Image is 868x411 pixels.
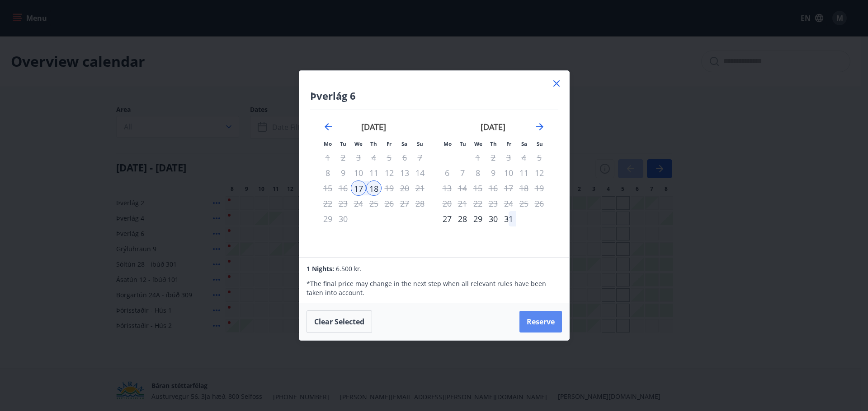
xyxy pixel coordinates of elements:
[335,211,351,226] td: Not available. Tuesday, September 30, 2025
[501,196,516,211] td: Not available. Friday, October 24, 2025
[320,180,335,196] td: Not available. Monday, September 15, 2025
[387,140,392,147] small: Fr
[501,211,516,226] div: 31
[439,165,455,180] td: Not available. Monday, October 6, 2025
[417,140,423,147] small: Su
[366,180,382,196] div: Only check out available
[486,180,501,196] td: Not available. Thursday, October 16, 2025
[351,165,366,180] td: Not available. Wednesday, September 10, 2025
[519,311,562,332] button: Reserve
[439,196,455,211] td: Not available. Monday, October 20, 2025
[397,150,412,165] td: Not available. Saturday, September 6, 2025
[366,165,382,180] td: Not available. Thursday, September 11, 2025
[455,211,470,226] div: 28
[532,165,547,180] td: Not available. Sunday, October 12, 2025
[439,180,455,196] td: Not available. Monday, October 13, 2025
[521,140,527,147] small: Sa
[382,165,397,180] td: Not available. Friday, September 12, 2025
[455,165,470,180] td: Not available. Tuesday, October 7, 2025
[439,211,455,226] td: Choose Monday, October 27, 2025 as your check-in date. It’s available.
[532,150,547,165] td: Not available. Sunday, October 5, 2025
[506,140,511,147] small: Fr
[534,121,545,132] div: Move forward to switch to the next month.
[439,211,455,226] div: Only check in available
[397,196,412,211] td: Not available. Saturday, September 27, 2025
[412,165,428,180] td: Not available. Sunday, September 14, 2025
[470,180,486,196] td: Not available. Wednesday, October 15, 2025
[320,211,335,226] td: Not available. Monday, September 29, 2025
[335,165,351,180] td: Not available. Tuesday, September 9, 2025
[397,165,412,180] td: Not available. Saturday, September 13, 2025
[516,180,532,196] td: Not available. Saturday, October 18, 2025
[335,196,351,211] td: Not available. Tuesday, September 23, 2025
[335,150,351,165] td: Not available. Tuesday, September 2, 2025
[412,180,428,196] td: Not available. Sunday, September 21, 2025
[310,89,558,102] h4: Þverlág 6
[490,140,497,147] small: Th
[320,196,335,211] td: Not available. Monday, September 22, 2025
[516,196,532,211] td: Not available. Saturday, October 25, 2025
[307,310,372,333] button: Clear selected
[486,196,501,211] td: Not available. Thursday, October 23, 2025
[470,211,486,226] td: Choose Wednesday, October 29, 2025 as your check-in date. It’s available.
[470,165,486,180] td: Not available. Wednesday, October 8, 2025
[323,121,334,132] div: Move backward to switch to the previous month.
[361,121,386,132] strong: [DATE]
[501,211,516,226] td: Choose Friday, October 31, 2025 as your check-in date. It’s available.
[443,140,452,147] small: Mo
[401,140,407,147] small: Sa
[516,165,532,180] td: Not available. Saturday, October 11, 2025
[320,165,335,180] td: Not available. Monday, September 8, 2025
[366,150,382,165] td: Not available. Thursday, September 4, 2025
[481,121,505,132] strong: [DATE]
[486,211,501,226] td: Choose Thursday, October 30, 2025 as your check-in date. It’s available.
[412,150,428,165] td: Not available. Sunday, September 7, 2025
[397,180,412,196] td: Not available. Saturday, September 20, 2025
[310,110,558,246] div: Calendar
[501,165,516,180] td: Not available. Friday, October 10, 2025
[460,140,466,147] small: Tu
[470,196,486,211] td: Not available. Wednesday, October 22, 2025
[335,180,351,196] td: Not available. Tuesday, September 16, 2025
[370,140,377,147] small: Th
[336,264,362,273] span: 6.500 kr.
[324,140,332,147] small: Mo
[412,196,428,211] td: Not available. Sunday, September 28, 2025
[532,196,547,211] td: Not available. Sunday, October 26, 2025
[486,150,501,165] td: Not available. Thursday, October 2, 2025
[320,150,335,165] td: Not available. Monday, September 1, 2025
[351,196,366,211] td: Not available. Wednesday, September 24, 2025
[382,196,397,211] td: Not available. Friday, September 26, 2025
[382,180,397,196] td: Not available. Friday, September 19, 2025
[366,180,382,196] td: Selected as end date. Thursday, September 18, 2025
[455,180,470,196] td: Not available. Tuesday, October 14, 2025
[354,140,363,147] small: We
[532,180,547,196] td: Not available. Sunday, October 19, 2025
[351,150,366,165] td: Not available. Wednesday, September 3, 2025
[351,180,366,196] div: Only check in available
[474,140,482,147] small: We
[537,140,543,147] small: Su
[366,196,382,211] td: Not available. Thursday, September 25, 2025
[470,150,486,165] td: Not available. Wednesday, October 1, 2025
[307,279,561,297] p: * The final price may change in the next step when all relevant rules have been taken into account.
[516,150,532,165] td: Not available. Saturday, October 4, 2025
[455,211,470,226] td: Choose Tuesday, October 28, 2025 as your check-in date. It’s available.
[501,150,516,165] td: Not available. Friday, October 3, 2025
[501,180,516,196] td: Not available. Friday, October 17, 2025
[470,211,486,226] div: 29
[486,165,501,180] td: Not available. Thursday, October 9, 2025
[307,264,334,273] span: 1 Nights:
[486,211,501,226] div: 30
[455,196,470,211] td: Not available. Tuesday, October 21, 2025
[340,140,346,147] small: Tu
[382,150,397,165] td: Not available. Friday, September 5, 2025
[351,180,366,196] td: Selected as start date. Wednesday, September 17, 2025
